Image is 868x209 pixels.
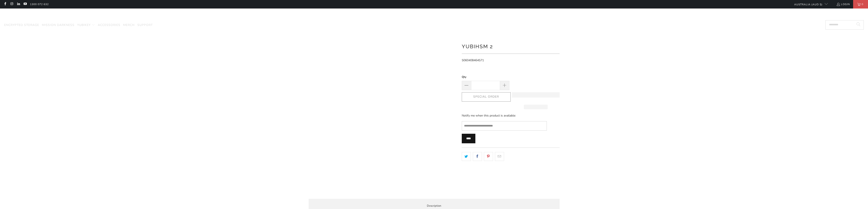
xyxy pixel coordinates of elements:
[4,20,153,30] nav: Translation missing: en.navigation.header.main_nav
[462,113,547,118] p: Notify me when this product is available:
[412,11,456,19] img: Trust Panda Australia
[836,2,850,7] a: Login
[42,23,74,27] span: Mission Darkness
[462,75,509,79] label: Qty
[30,2,49,7] a: 1300 072 632
[495,152,504,161] a: Email this to a friend
[853,20,864,30] button: Search
[77,23,91,27] span: YubiKey
[462,58,484,62] span: 5060408464571
[17,3,20,6] a: Trust Panda Australia on LinkedIn
[123,20,135,30] a: Merch
[3,3,7,6] a: Trust Panda Australia on Facebook
[98,20,120,30] a: Accessories
[473,152,482,161] a: Share this on Facebook
[825,20,864,30] input: Search...
[77,20,95,30] summary: YubiKey
[4,23,39,27] span: Encrypted Storage
[123,23,135,27] span: Merch
[137,20,153,30] a: Support
[462,152,471,161] a: Share this on Twitter
[23,3,27,6] a: Trust Panda Australia on YouTube
[98,23,120,27] span: Accessories
[10,3,13,6] a: Trust Panda Australia on Instagram
[4,20,39,30] a: Encrypted Storage
[462,42,560,50] h1: YubiHSM 2
[137,23,153,27] span: Support
[484,152,493,161] a: Share this on Pinterest
[42,20,74,30] a: Mission Darkness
